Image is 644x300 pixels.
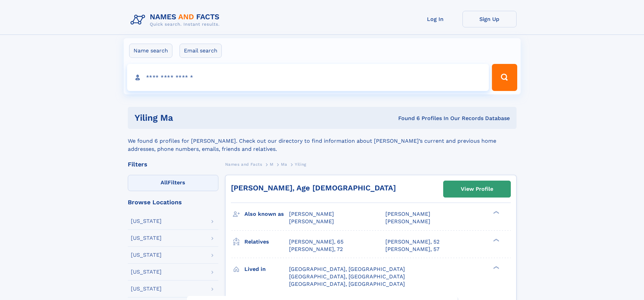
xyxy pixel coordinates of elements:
[127,64,489,91] input: search input
[270,160,273,168] a: M
[135,114,286,122] h1: Yiling Ma
[385,238,439,246] a: [PERSON_NAME], 52
[281,160,287,168] a: Ma
[385,246,439,253] a: [PERSON_NAME], 57
[131,252,162,258] div: [US_STATE]
[281,162,287,167] span: Ma
[385,218,430,225] span: [PERSON_NAME]
[128,129,517,153] div: We found 6 profiles for [PERSON_NAME]. Check out our directory to find information about [PERSON_...
[225,160,262,168] a: Names and Facts
[289,281,405,287] span: [GEOGRAPHIC_DATA], [GEOGRAPHIC_DATA]
[161,179,168,186] span: All
[289,218,334,225] span: [PERSON_NAME]
[128,161,218,167] div: Filters
[270,162,273,167] span: M
[289,246,343,253] a: [PERSON_NAME], 72
[180,44,222,58] label: Email search
[492,210,500,215] div: ❯
[129,44,172,58] label: Name search
[128,11,225,29] img: Logo Names and Facts
[128,199,218,205] div: Browse Locations
[408,11,462,27] a: Log In
[492,64,517,91] button: Search Button
[131,218,162,224] div: [US_STATE]
[289,238,343,246] a: [PERSON_NAME], 65
[462,11,517,27] a: Sign Up
[131,286,162,292] div: [US_STATE]
[231,184,396,192] a: [PERSON_NAME], Age [DEMOGRAPHIC_DATA]
[295,162,306,167] span: Yiling
[286,115,510,122] div: Found 6 Profiles In Our Records Database
[128,175,218,191] label: Filters
[444,181,510,197] a: View Profile
[131,235,162,241] div: [US_STATE]
[492,265,500,270] div: ❯
[289,273,405,280] span: [GEOGRAPHIC_DATA], [GEOGRAPHIC_DATA]
[492,238,500,242] div: ❯
[244,263,289,275] h3: Lived in
[131,269,162,275] div: [US_STATE]
[244,208,289,220] h3: Also known as
[289,211,334,217] span: [PERSON_NAME]
[385,211,430,217] span: [PERSON_NAME]
[461,181,493,197] div: View Profile
[289,266,405,272] span: [GEOGRAPHIC_DATA], [GEOGRAPHIC_DATA]
[244,236,289,248] h3: Relatives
